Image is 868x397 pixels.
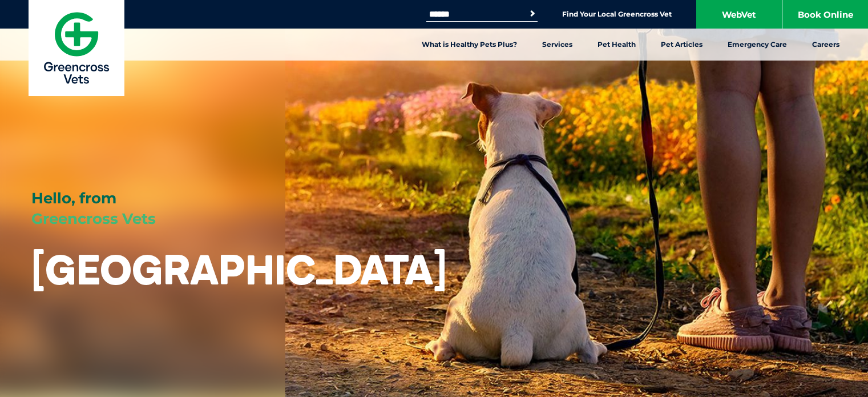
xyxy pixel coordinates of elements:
a: Pet Articles [648,29,715,61]
a: Careers [800,29,852,61]
a: Find Your Local Greencross Vet [562,10,672,19]
a: Pet Health [585,29,648,61]
span: Greencross Vets [31,210,156,228]
span: Hello, from [31,189,116,207]
h1: [GEOGRAPHIC_DATA] [31,247,447,292]
a: Services [530,29,585,61]
button: Search [527,8,538,19]
a: What is Healthy Pets Plus? [409,29,530,61]
a: Emergency Care [715,29,800,61]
